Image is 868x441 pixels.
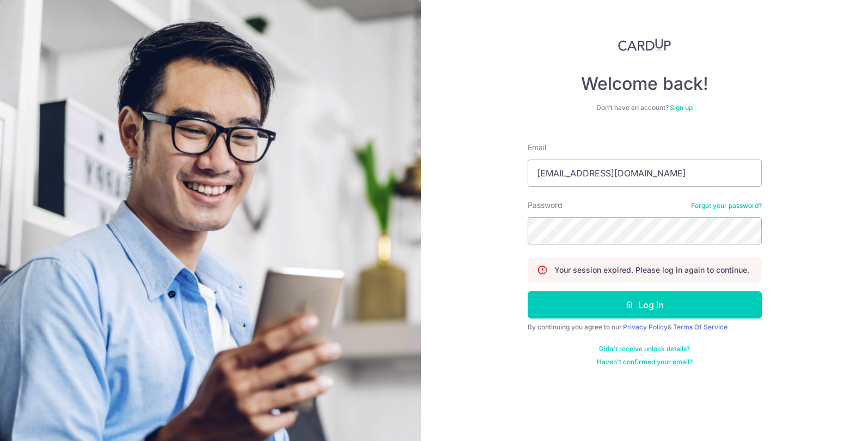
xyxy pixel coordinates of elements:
[528,200,563,211] label: Password
[670,103,693,112] a: Sign up
[623,323,668,331] a: Privacy Policy
[528,73,762,95] h4: Welcome back!
[528,291,762,318] button: Log in
[597,358,693,366] a: Haven't confirmed your email?
[554,265,749,275] p: Your session expired. Please log in again to continue.
[599,345,690,353] a: Didn't receive unlock details?
[528,142,546,153] label: Email
[528,160,762,187] input: Enter your Email
[673,323,728,331] a: Terms Of Service
[691,201,762,210] a: Forgot your password?
[528,103,762,112] div: Don’t have an account?
[618,38,671,51] img: CardUp Logo
[528,323,762,332] div: By continuing you agree to our &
